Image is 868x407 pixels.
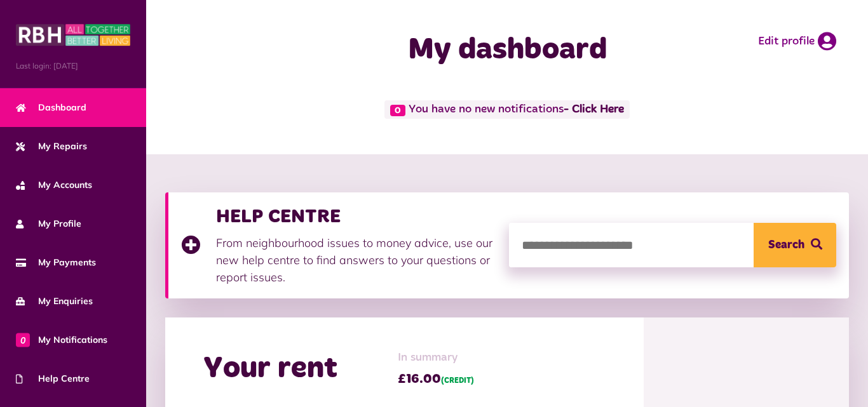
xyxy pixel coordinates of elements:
[768,223,804,267] span: Search
[564,104,624,116] a: - Click Here
[339,32,675,69] h1: My dashboard
[16,178,92,192] span: My Accounts
[758,32,836,51] a: Edit profile
[16,333,107,347] span: My Notifications
[398,370,474,389] span: £16.00
[203,350,337,387] h2: Your rent
[754,223,836,267] button: Search
[384,100,629,119] span: You have no new notifications
[16,217,81,230] span: My Profile
[216,205,496,228] h3: HELP CENTRE
[390,105,405,116] span: 0
[16,140,87,153] span: My Repairs
[398,349,474,366] span: In summary
[16,256,96,269] span: My Payments
[441,377,474,385] span: (CREDIT)
[16,101,86,114] span: Dashboard
[16,333,30,347] span: 0
[16,60,130,72] span: Last login: [DATE]
[16,372,90,385] span: Help Centre
[16,22,130,48] img: MyRBH
[16,295,93,308] span: My Enquiries
[216,234,496,286] p: From neighbourhood issues to money advice, use our new help centre to find answers to your questi...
